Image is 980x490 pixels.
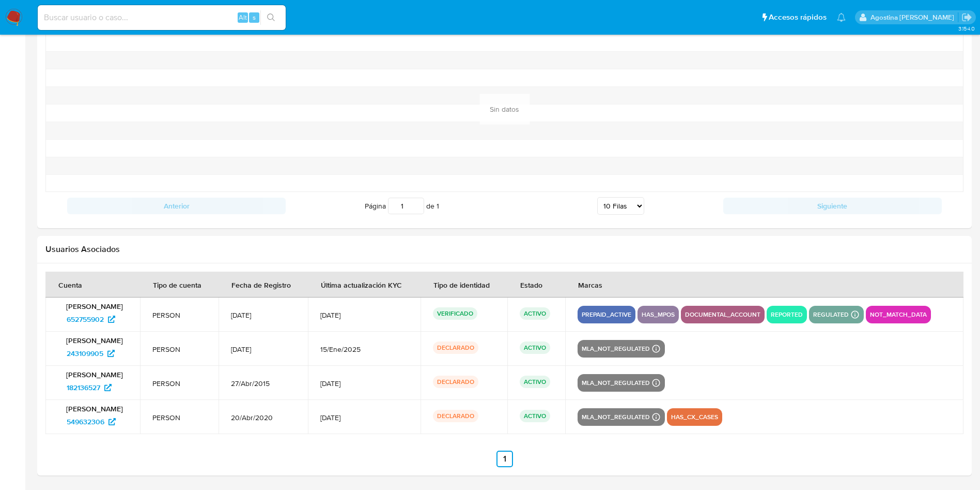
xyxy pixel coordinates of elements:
[961,12,972,23] a: Salir
[769,12,827,23] span: Accesos rápidos
[837,13,846,22] a: Notificaciones
[253,12,256,22] span: s
[45,244,963,255] h2: Usuarios Asociados
[958,24,975,33] span: 3.154.0
[38,11,286,24] input: Buscar usuario o caso...
[260,10,282,25] button: search-icon
[239,12,247,22] span: Alt
[870,12,958,22] p: agostina.faruolo@mercadolibre.com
